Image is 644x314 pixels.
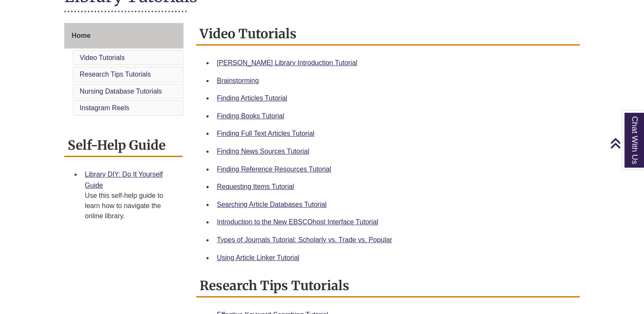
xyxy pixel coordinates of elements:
[217,130,314,137] a: Finding Full Text Articles Tutorial
[217,59,357,66] a: [PERSON_NAME] Library Introduction Tutorial
[217,94,287,102] a: Finding Articles Tutorial
[64,23,183,117] div: Guide Page Menu
[217,166,331,173] a: Finding Reference Resources Tutorial
[217,218,378,226] a: Introduction to the New EBSCOhost Interface Tutorial
[80,104,129,111] a: Instagram Reels
[85,171,163,189] a: Library DIY: Do It Yourself Guide
[80,54,125,61] a: Video Tutorials
[217,201,326,208] a: Searching Article Databases Tutorial
[217,77,259,84] a: Brainstorming
[85,191,176,221] div: Use this self-help guide to learn how to navigate the online library.
[80,71,151,78] a: Research Tips Tutorials
[610,137,642,149] a: Back to Top
[64,134,183,157] h2: Self-Help Guide
[217,183,294,190] a: Requesting Items Tutorial
[64,23,183,49] a: Home
[217,148,309,155] a: Finding News Sources Tutorial
[80,88,162,95] a: Nursing Database Tutorials
[72,32,90,39] span: Home
[217,236,392,243] a: Types of Journals Tutorial: Scholarly vs. Trade vs. Popular
[196,23,579,46] h2: Video Tutorials
[196,275,579,297] h2: Research Tips Tutorials
[217,112,284,120] a: Finding Books Tutorial
[217,254,299,261] a: Using Article Linker Tutorial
